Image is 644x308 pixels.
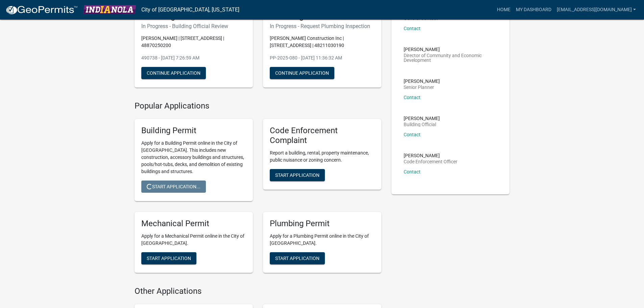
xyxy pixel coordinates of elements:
p: Director of Community and Economic Development [404,53,498,63]
p: Apply for a Building Permit online in the City of [GEOGRAPHIC_DATA]. This includes new constructi... [141,140,246,175]
p: 490738 - [DATE] 7:26:59 AM [141,54,246,62]
p: [PERSON_NAME] [404,116,440,121]
button: Start Application [270,169,325,181]
p: [PERSON_NAME] [404,47,498,52]
h5: Mechanical Permit [141,219,246,229]
a: Contact [404,26,421,31]
button: Start Application... [141,181,206,193]
p: Code Enforcement Officer [404,159,457,164]
a: My Dashboard [513,3,554,16]
img: City of Indianola, Iowa [83,5,136,14]
p: [PERSON_NAME] [404,153,457,158]
a: Contact [404,95,421,100]
h6: In Progress - Request Plumbing Inspection [270,23,375,29]
p: Building Official [404,122,440,127]
h5: Code Enforcement Complaint [270,126,375,145]
span: Start Application [147,255,191,261]
h6: In Progress - Building Official Review [141,23,246,29]
h5: Plumbing Permit [270,219,375,229]
a: Contact [404,132,421,137]
button: Start Application [270,252,325,264]
span: Start Application [275,172,319,177]
h5: Building Permit [141,126,246,136]
h4: Popular Applications [135,101,381,111]
a: [EMAIL_ADDRESS][DOMAIN_NAME] [554,3,639,16]
p: Senior Planner [404,85,440,90]
h4: Other Applications [135,286,381,296]
a: Home [494,3,513,16]
p: Report a building, rental, property maintenance, public nuisance or zoning concern. [270,149,375,164]
button: Continue Application [270,67,334,79]
button: Continue Application [141,67,206,79]
p: Apply for a Plumbing Permit online in the City of [GEOGRAPHIC_DATA]. [270,233,375,247]
p: Apply for a Mechanical Permit online in the City of [GEOGRAPHIC_DATA]. [141,233,246,247]
p: [PERSON_NAME] | [STREET_ADDRESS] | 48870250200 [141,35,246,49]
button: Start Application [141,252,196,264]
a: City of [GEOGRAPHIC_DATA], [US_STATE] [141,4,239,16]
p: [PERSON_NAME] [404,79,440,84]
p: [PERSON_NAME] Construction Inc | [STREET_ADDRESS] | 48211030190 [270,35,375,49]
span: Start Application [275,255,319,261]
a: Contact [404,169,421,174]
p: PP-2025-080 - [DATE] 11:36:32 AM [270,54,375,62]
span: Start Application... [147,184,200,189]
